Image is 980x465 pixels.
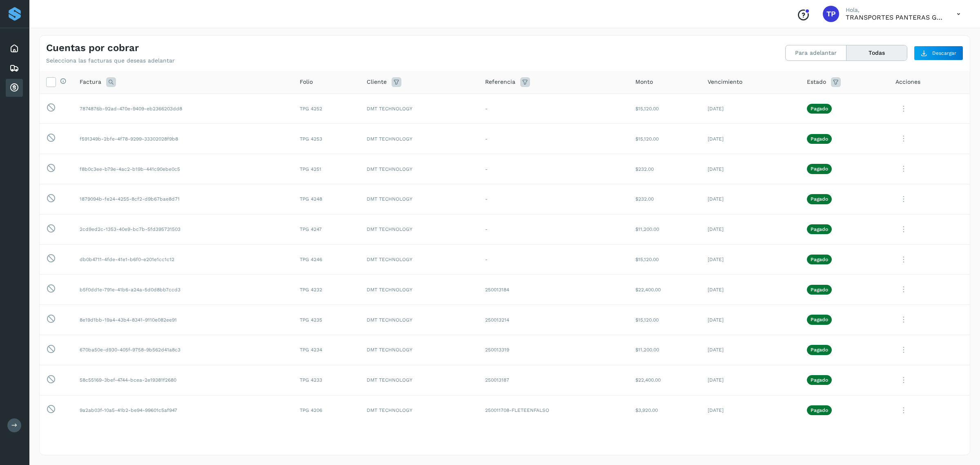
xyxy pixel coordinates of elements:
[811,347,828,353] p: Pagado
[708,78,742,86] span: Vencimiento
[6,40,23,58] div: Inicio
[293,365,360,395] td: TPG 4233
[73,305,293,335] td: 8e19d1bb-19a4-43b4-8341-9110e082ee91
[360,244,479,275] td: DMT TECHNOLOGY
[73,244,293,275] td: db0b4711-4fde-41e1-b6f0-e201e1cc1c12
[360,335,479,365] td: DMT TECHNOLOGY
[811,317,828,322] p: Pagado
[80,78,101,86] span: Factura
[73,154,293,184] td: f8b0c3ee-b79e-4ac2-b19b-441c90ebe0c5
[811,136,828,142] p: Pagado
[807,78,826,86] span: Estado
[479,365,629,395] td: 250013187
[629,275,701,305] td: $22,400.00
[701,184,800,214] td: [DATE]
[293,214,360,244] td: TPG 4247
[846,7,944,13] p: Hola,
[360,305,479,335] td: DMT TECHNOLOGY
[701,94,800,124] td: [DATE]
[895,78,920,86] span: Acciones
[293,124,360,154] td: TPG 4253
[701,335,800,365] td: [DATE]
[629,154,701,184] td: $232.00
[360,395,479,425] td: DMT TECHNOLOGY
[701,124,800,154] td: [DATE]
[811,287,828,293] p: Pagado
[360,184,479,214] td: DMT TECHNOLOGY
[360,94,479,124] td: DMT TECHNOLOGY
[73,184,293,214] td: 1879094b-fe24-4255-8cf2-d9b67bae8d71
[293,94,360,124] td: TPG 4252
[629,395,701,425] td: $3,920.00
[479,154,629,184] td: -
[479,124,629,154] td: -
[811,257,828,262] p: Pagado
[293,244,360,275] td: TPG 4246
[635,78,653,86] span: Monto
[811,106,828,112] p: Pagado
[46,42,139,54] h4: Cuentas por cobrar
[479,184,629,214] td: -
[73,94,293,124] td: 7874876b-92ad-470e-9409-eb2366203dd8
[479,395,629,425] td: 250011708-FLETEENFALSO
[701,395,800,425] td: [DATE]
[811,196,828,202] p: Pagado
[479,244,629,275] td: -
[479,94,629,124] td: -
[932,49,956,57] span: Descargar
[360,214,479,244] td: DMT TECHNOLOGY
[629,365,701,395] td: $22,400.00
[73,365,293,395] td: 58c55169-3bef-4744-bcea-2e19381f2680
[479,214,629,244] td: -
[701,154,800,184] td: [DATE]
[629,214,701,244] td: $11,200.00
[293,395,360,425] td: TPG 4206
[300,78,313,86] span: Folio
[293,335,360,365] td: TPG 4234
[479,275,629,305] td: 250013184
[629,124,701,154] td: $15,120.00
[811,226,828,232] p: Pagado
[360,124,479,154] td: DMT TECHNOLOGY
[629,335,701,365] td: $11,200.00
[73,335,293,365] td: 670ba50e-d930-405f-9758-9b562d41a8c3
[293,275,360,305] td: TPG 4232
[46,57,175,64] p: Selecciona las facturas que deseas adelantar
[73,395,293,425] td: 9a2ab03f-10a5-41b2-be94-99601c5af947
[846,13,944,21] p: TRANSPORTES PANTERAS GAPO S.A. DE C.V.
[701,214,800,244] td: [DATE]
[811,166,828,172] p: Pagado
[811,377,828,383] p: Pagado
[629,244,701,275] td: $15,120.00
[914,46,963,60] button: Descargar
[293,154,360,184] td: TPG 4251
[485,78,515,86] span: Referencia
[479,335,629,365] td: 250013319
[293,184,360,214] td: TPG 4248
[360,154,479,184] td: DMT TECHNOLOGY
[701,275,800,305] td: [DATE]
[629,94,701,124] td: $15,120.00
[73,214,293,244] td: 2cd9ed2c-1353-40e9-bc7b-5fd395731503
[293,305,360,335] td: TPG 4235
[360,365,479,395] td: DMT TECHNOLOGY
[701,365,800,395] td: [DATE]
[786,45,846,60] button: Para adelantar
[811,407,828,413] p: Pagado
[360,275,479,305] td: DMT TECHNOLOGY
[629,184,701,214] td: $232.00
[6,59,23,77] div: Embarques
[479,305,629,335] td: 250013214
[6,79,23,97] div: Cuentas por cobrar
[73,124,293,154] td: f591349b-2bfe-4f78-9299-33302028f9b8
[701,305,800,335] td: [DATE]
[367,78,387,86] span: Cliente
[846,45,907,60] button: Todas
[629,305,701,335] td: $15,120.00
[73,275,293,305] td: b5f0dd1e-791e-41b6-a24a-5d0d8bb7ccd3
[701,244,800,275] td: [DATE]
